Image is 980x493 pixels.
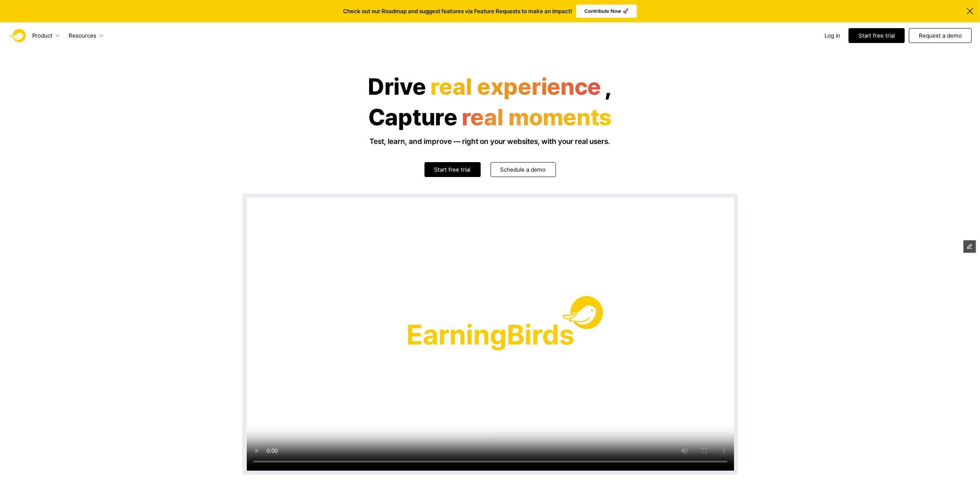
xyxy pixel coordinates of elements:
[491,162,556,177] a: Schedule a demo
[963,240,976,253] button: Edit Framer Content
[501,165,546,174] p: Schedule a demo
[576,5,637,18] a: Contribute Now 🚀
[242,137,738,146] h3: Test, learn, and improve — right on your websites, with your real users.
[605,74,612,100] h1: ,
[343,8,572,15] p: Check out our Roadmap and suggest features via Feature Requests to make an impact!
[428,72,603,102] span: real experience
[460,103,613,133] span: real moments
[69,31,96,40] p: Resources
[368,104,458,131] h1: Capture
[584,7,629,15] p: Contribute Now 🚀
[434,165,471,174] p: Start free trial
[424,162,481,177] a: Start free trial
[32,31,52,40] p: Product
[858,31,895,40] p: Start free trial
[368,74,426,100] h1: Drive
[849,28,905,43] a: Start free trial
[909,28,972,43] a: Request a demo
[919,31,962,40] p: Request a demo
[825,31,840,40] a: Log in
[8,26,28,45] img: Logo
